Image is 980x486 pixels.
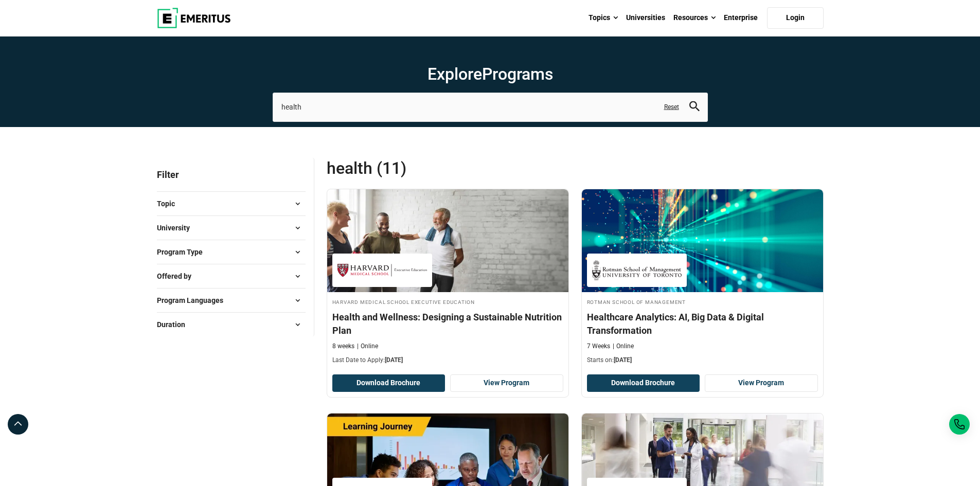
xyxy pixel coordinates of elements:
[157,295,231,306] span: Program Languages
[582,189,823,370] a: Data Science and Analytics Course by Rotman School of Management - September 11, 2025 Rotman Scho...
[327,158,575,178] span: health (11)
[157,220,306,236] button: University
[332,356,563,365] p: Last Date to Apply:
[482,64,553,84] span: Programs
[587,374,700,392] button: Download Brochure
[157,158,306,191] p: Filter
[332,311,563,336] h4: Health and Wellness: Designing a Sustainable Nutrition Plan
[157,196,306,211] button: Topic
[273,64,708,84] h1: Explore
[587,356,818,365] p: Starts on:
[157,246,211,258] span: Program Type
[357,342,378,351] p: Online
[767,7,824,29] a: Login
[705,374,818,392] a: View Program
[587,311,818,336] h4: Healthcare Analytics: AI, Big Data & Digital Transformation
[587,342,610,351] p: 7 Weeks
[273,93,708,121] input: search-page
[157,319,193,330] span: Duration
[664,103,679,112] a: Reset search
[157,293,306,308] button: Program Languages
[327,189,568,292] img: Health and Wellness: Designing a Sustainable Nutrition Plan | Online Healthcare Course
[613,342,634,351] p: Online
[689,104,700,114] a: search
[157,317,306,332] button: Duration
[332,297,563,306] h4: Harvard Medical School Executive Education
[450,374,563,392] a: View Program
[582,189,823,292] img: Healthcare Analytics: AI, Big Data & Digital Transformation | Online Data Science and Analytics C...
[689,101,700,113] button: search
[157,271,200,282] span: Offered by
[157,222,198,233] span: University
[157,244,306,260] button: Program Type
[157,198,183,209] span: Topic
[337,259,427,282] img: Harvard Medical School Executive Education
[332,342,354,351] p: 8 weeks
[587,297,818,306] h4: Rotman School of Management
[592,259,682,282] img: Rotman School of Management
[157,268,306,284] button: Offered by
[327,189,568,370] a: Healthcare Course by Harvard Medical School Executive Education - September 11, 2025 Harvard Medi...
[332,374,446,392] button: Download Brochure
[614,356,632,364] span: [DATE]
[385,356,403,364] span: [DATE]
